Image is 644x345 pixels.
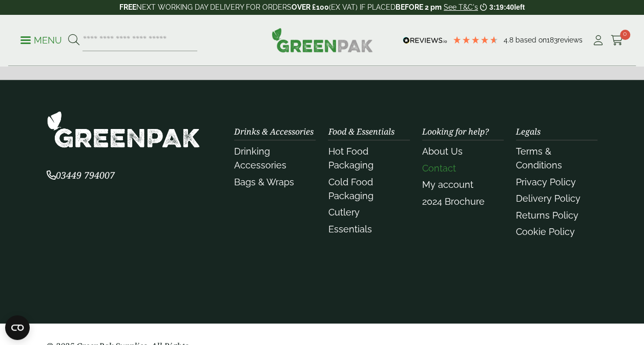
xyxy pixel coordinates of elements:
a: Hot Food Packaging [328,146,373,170]
a: Essentials [328,224,371,234]
img: REVIEWS.io [403,37,447,44]
strong: BEFORE 2 pm [396,3,442,11]
a: Menu [20,34,62,45]
strong: OVER £100 [292,3,329,11]
span: left [514,3,525,11]
a: Terms & Conditions [516,146,562,170]
a: Cutlery [328,207,359,218]
span: reviews [557,36,583,44]
span: 0 [620,30,630,40]
span: 4.8 [504,36,515,44]
a: Drinking Accessories [234,146,286,170]
div: 4.79 Stars [452,35,498,45]
a: Returns Policy [516,210,578,221]
a: 03449 794007 [47,171,115,181]
button: Open CMP widget [5,315,30,340]
a: Cold Food Packaging [328,177,373,201]
a: Delivery Policy [516,193,580,204]
i: Cart [611,35,624,46]
span: 03449 794007 [47,169,115,181]
a: Bags & Wraps [234,177,294,187]
span: Based on [515,36,547,44]
a: Contact [422,163,456,174]
a: About Us [422,146,463,157]
img: GreenPak Supplies [47,111,200,148]
a: 2024 Brochure [422,196,485,207]
a: Privacy Policy [516,177,576,187]
i: My Account [592,35,605,46]
span: 183 [547,36,557,44]
p: Menu [20,34,62,47]
a: 0 [611,33,624,48]
a: See T&C's [444,3,478,11]
span: 3:19:40 [489,3,514,11]
img: GreenPak Supplies [272,28,373,52]
a: My account [422,179,473,190]
strong: FREE [119,3,136,11]
a: Cookie Policy [516,226,575,237]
